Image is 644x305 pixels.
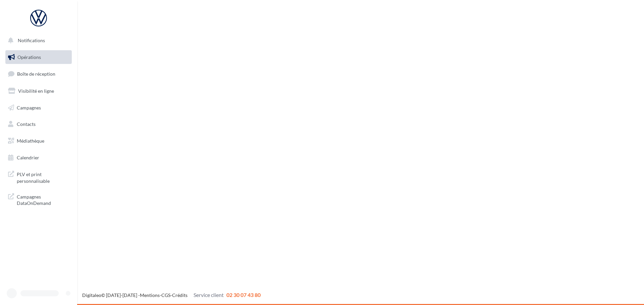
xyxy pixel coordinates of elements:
span: © [DATE]-[DATE] - - - [82,292,261,298]
span: Service client [194,292,224,298]
a: Opérations [4,50,73,64]
span: Contacts [17,121,36,127]
a: Digitaleo [82,292,101,298]
a: Mentions [140,292,160,298]
a: Boîte de réception [4,67,73,81]
span: Campagnes [17,104,41,110]
a: Crédits [172,292,187,298]
a: CGS [161,292,170,298]
a: Calendrier [4,151,73,165]
span: Médiathèque [17,138,44,144]
span: Calendrier [17,155,39,160]
span: PLV et print personnalisable [17,170,69,184]
span: Visibilité en ligne [18,88,54,94]
span: Opérations [17,54,41,60]
a: Campagnes [4,101,73,115]
button: Notifications [4,33,70,48]
span: Boîte de réception [17,71,55,77]
span: Campagnes DataOnDemand [17,192,69,207]
span: Notifications [18,37,45,43]
a: Médiathèque [4,134,73,148]
a: Campagnes DataOnDemand [4,189,73,209]
a: PLV et print personnalisable [4,167,73,187]
span: 02 30 07 43 80 [226,292,261,298]
a: Visibilité en ligne [4,84,73,98]
a: Contacts [4,117,73,131]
